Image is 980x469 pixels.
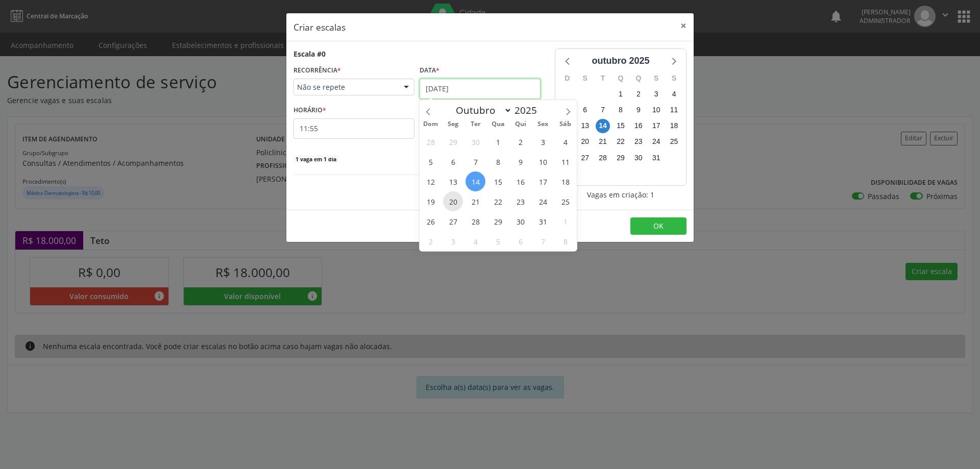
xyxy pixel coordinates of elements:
[649,87,664,101] span: sexta-feira, 3 de outubro de 2025
[488,152,508,171] span: Outubro 8, 2025
[420,63,439,79] label: Data
[667,103,681,117] span: sábado, 11 de outubro de 2025
[533,191,553,211] span: Outubro 24, 2025
[555,132,575,152] span: Outubro 4, 2025
[421,191,440,211] span: Outubro 19, 2025
[649,135,664,149] span: sexta-feira, 24 de outubro de 2025
[421,132,440,152] span: Setembro 28, 2025
[667,87,681,101] span: sábado, 4 de outubro de 2025
[555,171,575,191] span: Outubro 18, 2025
[532,121,554,128] span: Sex
[510,152,530,171] span: Outubro 9, 2025
[510,191,530,211] span: Outubro 23, 2025
[594,70,612,86] div: T
[465,191,485,211] span: Outubro 21, 2025
[614,103,628,117] span: quarta-feira, 8 de outubro de 2025
[488,171,508,191] span: Outubro 15, 2025
[488,191,508,211] span: Outubro 22, 2025
[558,70,576,86] div: D
[614,87,628,101] span: quarta-feira, 1 de outubro de 2025
[510,132,530,152] span: Outubro 2, 2025
[631,87,646,101] span: quinta-feira, 2 de outubro de 2025
[631,103,646,117] span: quinta-feira, 9 de outubro de 2025
[673,13,694,38] button: Close
[596,119,610,133] span: terça-feira, 14 de outubro de 2025
[533,152,553,171] span: Outubro 10, 2025
[512,104,546,117] input: Year
[421,152,440,171] span: Outubro 5, 2025
[465,132,485,152] span: Setembro 30, 2025
[421,231,440,251] span: Novembro 2, 2025
[614,135,628,149] span: quarta-feira, 22 de outubro de 2025
[578,119,592,133] span: segunda-feira, 13 de outubro de 2025
[421,211,440,231] span: Outubro 26, 2025
[443,211,463,231] span: Outubro 27, 2025
[631,119,646,133] span: quinta-feira, 16 de outubro de 2025
[612,70,630,86] div: Q
[442,121,464,128] span: Seg
[488,231,508,251] span: Novembro 5, 2025
[443,191,463,211] span: Outubro 20, 2025
[555,191,575,211] span: Outubro 25, 2025
[576,70,594,86] div: S
[614,119,628,133] span: quarta-feira, 15 de outubro de 2025
[465,171,485,191] span: Outubro 14, 2025
[630,217,687,235] button: OK
[443,132,463,152] span: Setembro 29, 2025
[647,70,665,86] div: S
[509,121,532,128] span: Qui
[443,171,463,191] span: Outubro 13, 2025
[653,221,664,231] span: OK
[420,121,442,128] span: Dom
[596,151,610,165] span: terça-feira, 28 de outubro de 2025
[578,135,592,149] span: segunda-feira, 20 de outubro de 2025
[443,231,463,251] span: Novembro 3, 2025
[555,189,687,200] div: Vagas em criação: 1
[421,171,440,191] span: Outubro 12, 2025
[420,79,541,99] input: Selecione uma data
[629,70,647,86] div: Q
[614,151,628,165] span: quarta-feira, 29 de outubro de 2025
[631,151,646,165] span: quinta-feira, 30 de outubro de 2025
[293,63,341,79] label: RECORRÊNCIA
[533,171,553,191] span: Outubro 17, 2025
[297,82,394,92] span: Não se repete
[578,103,592,117] span: segunda-feira, 6 de outubro de 2025
[649,151,664,165] span: sexta-feira, 31 de outubro de 2025
[587,54,653,68] div: outubro 2025
[293,48,326,59] div: Escala #0
[488,132,508,152] span: Outubro 1, 2025
[293,20,346,34] h5: Criar escalas
[665,70,683,86] div: S
[443,152,463,171] span: Outubro 6, 2025
[510,171,530,191] span: Outubro 16, 2025
[667,119,681,133] span: sábado, 18 de outubro de 2025
[631,135,646,149] span: quinta-feira, 23 de outubro de 2025
[487,121,509,128] span: Qua
[465,231,485,251] span: Novembro 4, 2025
[596,103,610,117] span: terça-feira, 7 de outubro de 2025
[465,211,485,231] span: Outubro 28, 2025
[293,155,338,163] span: 1 vaga em 1 dia
[293,103,326,118] label: HORÁRIO
[554,121,577,128] span: Sáb
[649,119,664,133] span: sexta-feira, 17 de outubro de 2025
[510,231,530,251] span: Novembro 6, 2025
[510,211,530,231] span: Outubro 30, 2025
[465,152,485,171] span: Outubro 7, 2025
[451,103,512,117] select: Month
[555,152,575,171] span: Outubro 11, 2025
[596,135,610,149] span: terça-feira, 21 de outubro de 2025
[533,211,553,231] span: Outubro 31, 2025
[488,211,508,231] span: Outubro 29, 2025
[533,231,553,251] span: Novembro 7, 2025
[293,118,414,139] input: 00:00
[578,151,592,165] span: segunda-feira, 27 de outubro de 2025
[555,231,575,251] span: Novembro 8, 2025
[555,211,575,231] span: Novembro 1, 2025
[533,132,553,152] span: Outubro 3, 2025
[464,121,487,128] span: Ter
[649,103,664,117] span: sexta-feira, 10 de outubro de 2025
[667,135,681,149] span: sábado, 25 de outubro de 2025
